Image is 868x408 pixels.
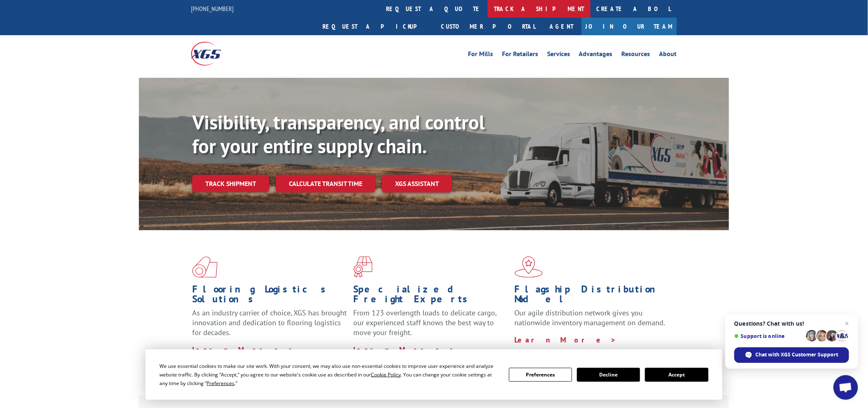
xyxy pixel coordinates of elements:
button: Preferences [509,368,572,382]
span: Preferences [207,380,234,387]
a: For Mills [468,51,493,60]
a: Join Our Team [582,18,677,35]
a: Track shipment [192,175,269,192]
a: [PHONE_NUMBER] [191,5,234,13]
a: About [659,51,677,60]
span: As an industry carrier of choice, XGS has brought innovation and dedication to flooring logistics... [192,308,347,337]
p: From 123 overlength loads to delicate cargo, our experienced staff knows the best way to move you... [353,308,508,345]
img: xgs-icon-total-supply-chain-intelligence-red [192,256,218,278]
span: Close chat [842,319,852,329]
a: Customer Portal [435,18,541,35]
button: Accept [645,368,708,382]
span: Our agile distribution network gives you nationwide inventory management on demand. [515,308,666,327]
a: Learn More > [192,345,294,354]
span: Chat with XGS Customer Support [756,351,838,358]
a: Learn More > [515,335,617,345]
img: xgs-icon-flagship-distribution-model-red [515,256,543,278]
b: Visibility, transparency, and control for your entire supply chain. [192,109,485,159]
span: Questions? Chat with us! [734,320,849,327]
a: Request a pickup [316,18,435,35]
a: XGS ASSISTANT [382,175,452,193]
div: Cookie Consent Prompt [145,349,723,400]
a: Agent [541,18,582,35]
a: Services [547,51,570,60]
a: Calculate transit time [276,175,375,193]
div: Open chat [834,375,858,400]
h1: Flooring Logistics Solutions [192,284,347,308]
a: For Retailers [502,51,538,60]
a: Advantages [579,51,613,60]
a: Learn More > [353,345,455,354]
span: Support is online [734,333,803,339]
div: Chat with XGS Customer Support [734,347,849,363]
h1: Specialized Freight Experts [353,284,508,308]
button: Decline [577,368,640,382]
a: Resources [622,51,650,60]
span: Cookie Policy [371,371,401,378]
img: xgs-icon-focused-on-flooring-red [353,256,373,278]
h1: Flagship Distribution Model [515,284,670,308]
div: We use essential cookies to make our site work. With your consent, we may also use non-essential ... [159,362,499,388]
